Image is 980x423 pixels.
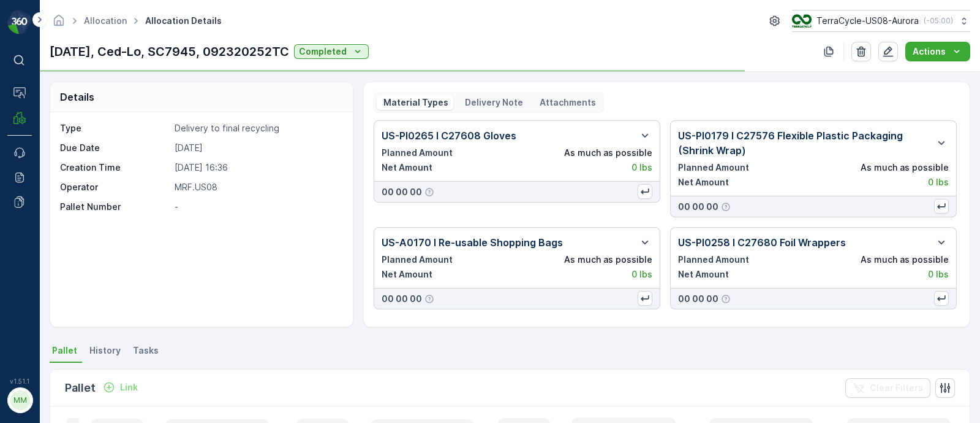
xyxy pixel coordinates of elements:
a: Allocation [84,15,127,26]
p: Net Amount [678,268,729,281]
p: Actions [913,45,946,58]
p: Planned Amount [382,254,453,266]
span: History [89,344,121,357]
p: 00 00 00 [382,186,422,198]
p: 00 00 00 [678,293,718,305]
p: Delivery to final recycling [175,122,339,134]
p: Net Amount [382,161,432,174]
p: Completed [299,45,347,58]
p: Pallet Number [60,201,170,213]
p: As much as possible [861,254,949,266]
p: Planned Amount [382,147,453,159]
a: Homepage [52,18,66,29]
p: Attachments [538,96,596,109]
p: Material Types [382,96,448,109]
button: Completed [294,44,369,59]
button: TerraCycle-US08-Aurora(-05:00) [792,10,970,32]
p: [DATE] [175,142,339,154]
span: v 1.51.1 [7,378,32,385]
p: Details [60,90,94,104]
p: Net Amount [678,176,729,188]
p: 0 lbs [631,161,652,174]
p: Creation Time [60,161,170,174]
span: Pallet [52,344,77,357]
p: As much as possible [861,161,949,174]
p: Pallet [65,379,96,397]
div: MM [10,390,30,410]
div: Help Tooltip Icon [424,187,434,197]
p: 00 00 00 [678,201,718,213]
p: Link [120,381,138,394]
button: Clear Filters [845,378,930,398]
p: 0 lbs [928,268,949,281]
p: Planned Amount [678,161,749,174]
p: - [175,201,339,213]
p: Delivery Note [463,96,523,109]
p: Operator [60,181,170,193]
p: US-PI0179 I C27576 Flexible Plastic Packaging (Shrink Wrap) [678,128,929,158]
p: [DATE] 16:36 [175,161,339,174]
p: US-PI0258 I C27680 Foil Wrappers [678,235,846,250]
p: US-PI0265 I C27608 Gloves [382,128,516,143]
p: TerraCycle-US08-Aurora [816,15,919,27]
span: Allocation Details [143,15,224,27]
p: US-A0170 I Re-usable Shopping Bags [382,235,563,250]
button: Link [98,380,143,395]
img: logo [7,10,32,34]
button: MM [7,387,32,413]
div: Help Tooltip Icon [424,294,434,304]
button: Actions [905,42,970,61]
p: As much as possible [564,147,652,159]
p: MRF.US08 [175,181,339,193]
p: 00 00 00 [382,293,422,305]
p: Net Amount [382,268,432,281]
img: image_ci7OI47.png [792,14,812,28]
p: Type [60,122,170,134]
p: As much as possible [564,254,652,266]
p: 0 lbs [631,268,652,281]
span: Tasks [133,344,159,357]
p: ( -05:00 ) [924,16,953,26]
div: Help Tooltip Icon [721,294,731,304]
p: Planned Amount [678,254,749,266]
div: Help Tooltip Icon [721,202,731,212]
p: 0 lbs [928,176,949,188]
p: Due Date [60,142,170,154]
p: [DATE], Ced-Lo, SC7945, 092320252TC [50,42,289,61]
p: Clear Filters [870,382,923,394]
